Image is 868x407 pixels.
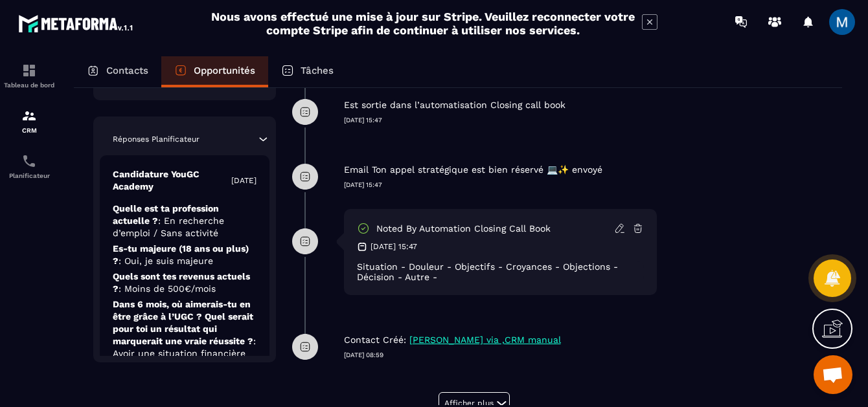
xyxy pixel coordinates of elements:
[113,168,231,193] p: Candidature YouGC Academy
[74,56,161,87] a: Contacts
[21,153,37,169] img: scheduler
[3,172,55,179] p: Planificateur
[344,116,657,125] p: [DATE] 15:47
[113,270,257,295] p: Quels sont tes revenus actuels ?
[231,175,257,186] p: [DATE]
[376,223,551,235] p: Noted by automation Closing call book
[106,65,148,76] p: Contacts
[344,164,602,176] p: Email Ton appel stratégique est bien réservé 💻✨ envoyé
[21,108,37,124] img: formation
[113,243,257,267] p: Es-tu majeure (18 ans ou plus) ?
[161,56,268,87] a: Opportunités
[21,63,37,78] img: formation
[3,82,55,89] p: Tableau de bord
[814,355,852,394] a: Ouvrir le chat
[268,56,347,87] a: Tâches
[344,99,565,111] p: Est sortie dans l’automatisation Closing call book
[3,53,55,98] a: formationformationTableau de bord
[119,256,213,266] span: : Oui, je suis majeure
[371,241,417,252] p: [DATE] 15:47
[211,10,635,37] h2: Nous avons effectué une mise à jour sur Stripe. Veuillez reconnecter votre compte Stripe afin de ...
[3,127,55,134] p: CRM
[113,215,224,238] span: : En recherche d’emploi / Sans activité
[344,181,657,190] p: [DATE] 15:47
[18,12,135,35] img: logo
[113,203,257,239] p: Quelle est ta profession actuelle ?
[3,98,55,144] a: formationformationCRM
[344,334,406,346] p: Contact Créé:
[119,283,216,294] span: : Moins de 500€/mois
[409,334,561,346] p: [PERSON_NAME] via ,CRM manual
[344,351,657,360] p: [DATE] 08:59
[301,65,334,76] p: Tâches
[194,65,255,76] p: Opportunités
[357,261,644,282] div: Situation - Douleur - Objectifs - Croyances - Objections - Décision - Autre -
[113,134,200,144] p: Réponses Planificateur
[113,298,257,384] p: Dans 6 mois, où aimerais-tu en être grâce à l’UGC ? Quel serait pour toi un résultat qui marquera...
[3,144,55,189] a: schedulerschedulerPlanificateur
